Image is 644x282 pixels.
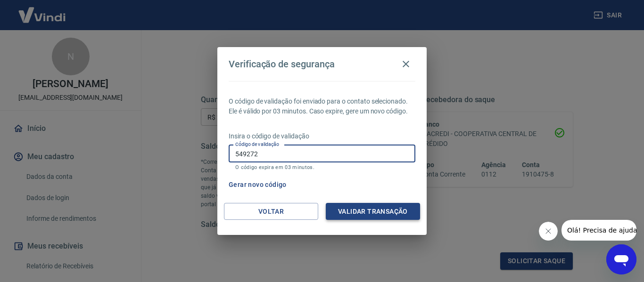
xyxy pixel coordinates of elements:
[229,131,415,141] p: Insira o código de validação
[326,203,420,220] button: Validar transação
[606,244,636,274] iframe: Botão para abrir a janela de mensagens
[235,141,279,148] label: Código de validação
[235,164,409,170] p: O código expira em 03 minutos.
[539,222,558,241] iframe: Fechar mensagem
[225,176,290,193] button: Gerar novo código
[6,7,79,14] span: Olá! Precisa de ajuda?
[561,220,636,241] iframe: Mensagem da empresa
[229,97,415,116] p: O código de validação foi enviado para o contato selecionado. Ele é válido por 03 minutos. Caso e...
[224,203,318,220] button: Voltar
[229,58,335,70] h4: Verificação de segurança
